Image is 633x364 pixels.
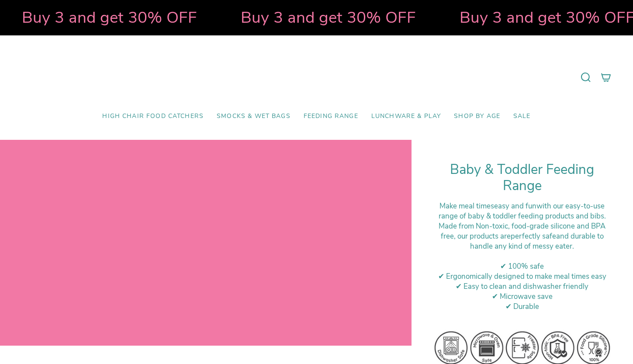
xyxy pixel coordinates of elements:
a: High Chair Food Catchers [96,106,210,127]
div: ✔ 100% safe [433,261,611,271]
div: ✔ Durable [433,302,611,312]
a: Mumma’s Little Helpers [241,49,392,106]
h1: Baby & Toddler Feeding Range [433,162,611,194]
strong: Buy 3 and get 30% OFF [235,7,411,28]
div: ✔ Easy to clean and dishwasher friendly [433,281,611,291]
a: Feeding Range [297,106,365,127]
strong: Buy 3 and get 30% OFF [17,7,192,28]
span: Shop by Age [454,113,500,120]
strong: Buy 3 and get 30% OFF [454,7,630,28]
span: SALE [513,113,531,120]
a: Shop by Age [447,106,507,127]
strong: perfectly safe [511,231,556,241]
div: M [433,221,611,251]
strong: easy and fun [494,201,536,211]
a: Lunchware & Play [365,106,447,127]
span: Feeding Range [304,113,358,120]
span: ✔ Microwave save [492,291,553,302]
a: Smocks & Wet Bags [210,106,297,127]
span: Smocks & Wet Bags [217,113,291,120]
span: ade from Non-toxic, food-grade silicone and BPA free, our products are and durable to handle any ... [441,221,606,251]
a: SALE [507,106,537,127]
div: ✔ Ergonomically designed to make meal times easy [433,271,611,281]
span: High Chair Food Catchers [102,113,204,120]
span: Lunchware & Play [371,113,441,120]
div: Make meal times with our easy-to-use range of baby & toddler feeding products and bibs. [433,201,611,221]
